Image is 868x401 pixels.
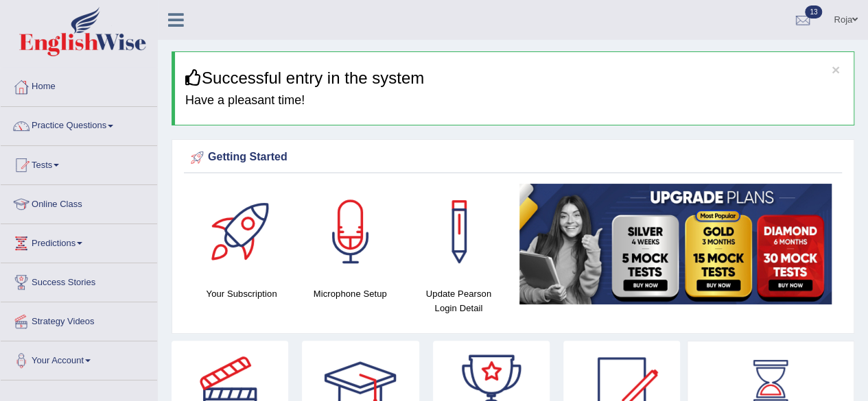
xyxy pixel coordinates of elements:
a: Home [1,68,157,102]
h3: Successful entry in the system [185,69,843,87]
button: × [832,62,840,77]
h4: Have a pleasant time! [185,94,843,108]
a: Success Stories [1,263,157,297]
a: Your Account [1,341,157,376]
h4: Your Subscription [194,287,289,301]
div: Getting Started [187,147,838,168]
a: Tests [1,146,157,180]
h4: Update Pearson Login Detail [411,287,506,315]
a: Predictions [1,224,157,258]
img: small5.jpg [519,184,832,304]
a: Practice Questions [1,107,157,141]
a: Strategy Videos [1,302,157,337]
span: 13 [805,5,822,19]
h4: Microphone Setup [303,287,397,301]
a: Online Class [1,185,157,219]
